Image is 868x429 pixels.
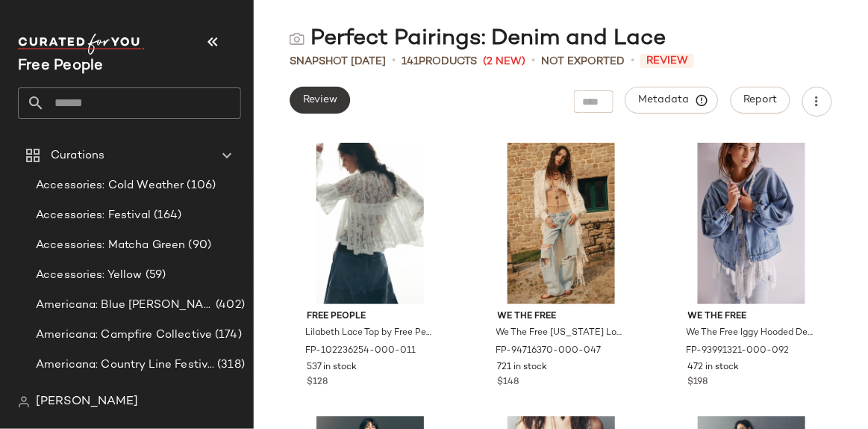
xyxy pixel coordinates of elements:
[290,87,350,114] button: Review
[486,143,637,304] img: 94716370_047_g
[151,207,182,224] span: (164)
[688,361,740,374] span: 472 in stock
[307,361,357,374] span: 537 in stock
[541,54,625,70] span: Not Exported
[402,54,477,70] div: Products
[18,58,104,74] span: Current Company Name
[36,327,212,344] span: Americana: Campfire Collective
[186,237,212,254] span: (90)
[36,393,138,411] span: [PERSON_NAME]
[392,52,396,70] span: •
[688,376,708,389] span: $198
[214,357,245,374] span: (318)
[290,31,305,46] img: svg%3e
[687,345,790,358] span: FP-93991321-000-092
[184,177,216,194] span: (106)
[36,207,151,224] span: Accessories: Festival
[36,357,214,374] span: Americana: Country Line Festival
[51,147,104,164] span: Curations
[36,177,184,194] span: Accessories: Cold Weather
[18,34,145,55] img: cfy_white_logo.C9jOOHJF.svg
[498,361,548,374] span: 721 in stock
[36,297,213,314] span: Americana: Blue [PERSON_NAME] Baby
[402,56,419,67] span: 141
[483,54,525,70] span: (2 New)
[498,310,625,324] span: We The Free
[290,24,666,54] div: Perfect Pairings: Denim and Lace
[143,267,166,284] span: (59)
[213,297,245,314] span: (402)
[305,345,416,358] span: FP-102236254-000-011
[631,52,634,70] span: •
[307,376,328,389] span: $128
[687,327,814,340] span: We The Free Iggy Hooded Denim Jacket at Free People in Blue, Size: XL
[640,54,694,68] span: Review
[498,376,519,389] span: $148
[295,143,446,304] img: 102236254_011_0
[638,93,706,107] span: Metadata
[688,310,815,324] span: We The Free
[625,87,719,114] button: Metadata
[305,327,432,340] span: Lilabeth Lace Top by Free People in White, Size: XL
[211,386,242,404] span: (285)
[743,94,778,106] span: Report
[496,345,602,358] span: FP-94716370-000-047
[36,237,186,254] span: Accessories: Matcha Green
[302,94,337,106] span: Review
[36,386,211,404] span: Americana: East Coast Summer
[18,396,30,408] img: svg%3e
[531,52,535,70] span: •
[212,327,242,344] span: (174)
[36,267,143,284] span: Accessories: Yellow
[496,327,623,340] span: We The Free [US_STATE] Low-Rise Boyfriend Jeans at Free People in Light Wash, Size: 33
[307,310,434,324] span: Free People
[731,87,790,114] button: Report
[290,54,386,70] span: Snapshot [DATE]
[676,143,827,304] img: 93991321_092_g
